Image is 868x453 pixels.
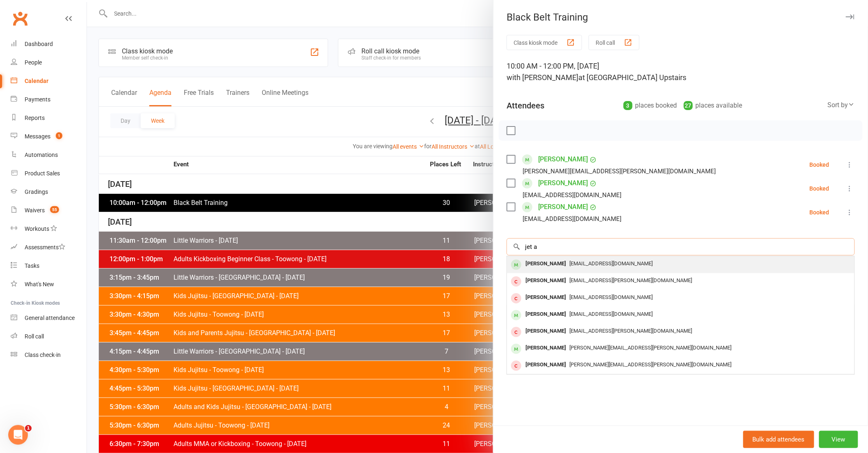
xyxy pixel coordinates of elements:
div: places booked [624,100,677,111]
a: People [11,53,87,72]
div: Product Sales [25,170,60,177]
div: General attendance [25,315,75,321]
div: Calendar [25,78,48,84]
div: Waivers [25,207,45,214]
a: Assessments [11,238,87,257]
div: [PERSON_NAME][EMAIL_ADDRESS][PERSON_NAME][DOMAIN_NAME] [523,166,716,177]
div: People [25,59,42,66]
div: [PERSON_NAME] [522,292,569,304]
div: [EMAIL_ADDRESS][DOMAIN_NAME] [523,214,621,224]
span: [EMAIL_ADDRESS][DOMAIN_NAME] [569,311,653,317]
div: Sort by [828,100,855,110]
span: 55 [50,206,59,213]
span: [EMAIL_ADDRESS][PERSON_NAME][DOMAIN_NAME] [569,328,692,334]
button: Bulk add attendees [743,431,814,448]
div: Class check-in [25,352,61,358]
div: Attendees [507,100,544,111]
div: [EMAIL_ADDRESS][DOMAIN_NAME] [523,190,621,200]
div: [PERSON_NAME] [522,258,569,270]
span: with [PERSON_NAME] [507,73,578,82]
div: [PERSON_NAME] [522,275,569,287]
div: [PERSON_NAME] [522,359,569,371]
div: member [511,310,521,320]
a: [PERSON_NAME] [538,153,588,166]
span: [EMAIL_ADDRESS][DOMAIN_NAME] [569,260,653,267]
a: [PERSON_NAME] [538,200,588,214]
span: 1 [56,132,62,139]
div: Workouts [25,225,49,232]
div: Tasks [25,262,39,269]
a: Calendar [11,72,87,90]
div: [PERSON_NAME] [522,325,569,337]
div: member [511,361,521,371]
a: Gradings [11,183,87,201]
div: places available [684,100,742,111]
input: Search to add attendees [507,238,855,255]
a: [PERSON_NAME] [538,177,588,190]
div: member [511,327,521,337]
div: [PERSON_NAME] [522,342,569,354]
a: Automations [11,146,87,164]
a: Product Sales [11,164,87,183]
div: member [511,293,521,304]
div: [PERSON_NAME] [522,308,569,320]
div: 10:00 AM - 12:00 PM, [DATE] [507,60,855,83]
div: Booked [810,162,829,168]
div: Messages [25,133,50,140]
div: Reports [25,115,45,121]
div: Dashboard [25,41,53,47]
a: Class kiosk mode [11,346,87,364]
div: member [511,260,521,270]
div: Assessments [25,244,65,251]
a: Reports [11,109,87,127]
a: Dashboard [11,35,87,53]
div: 3 [624,101,633,110]
a: Clubworx [10,8,30,29]
iframe: Intercom live chat [8,425,28,445]
a: Roll call [11,327,87,346]
div: Booked [810,186,829,191]
span: [PERSON_NAME][EMAIL_ADDRESS][PERSON_NAME][DOMAIN_NAME] [569,345,731,351]
div: Payments [25,96,50,103]
button: Roll call [589,35,640,50]
div: Black Belt Training [493,11,868,23]
span: [EMAIL_ADDRESS][PERSON_NAME][DOMAIN_NAME] [569,277,692,283]
div: 27 [684,101,693,110]
button: View [819,431,858,448]
a: Workouts [11,220,87,238]
span: 1 [25,425,32,432]
span: [EMAIL_ADDRESS][DOMAIN_NAME] [569,294,653,300]
a: Messages 1 [11,127,87,146]
div: Automations [25,152,58,158]
span: at [GEOGRAPHIC_DATA] Upstairs [578,73,686,82]
div: Roll call [25,333,44,340]
a: Payments [11,90,87,109]
a: General attendance kiosk mode [11,309,87,327]
a: Waivers 55 [11,201,87,220]
div: What's New [25,281,54,287]
button: Class kiosk mode [507,35,582,50]
div: member [511,344,521,354]
div: Gradings [25,189,48,195]
span: [PERSON_NAME][EMAIL_ADDRESS][PERSON_NAME][DOMAIN_NAME] [569,361,731,368]
a: Tasks [11,257,87,275]
div: Booked [810,209,829,215]
div: member [511,276,521,287]
a: What's New [11,275,87,294]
